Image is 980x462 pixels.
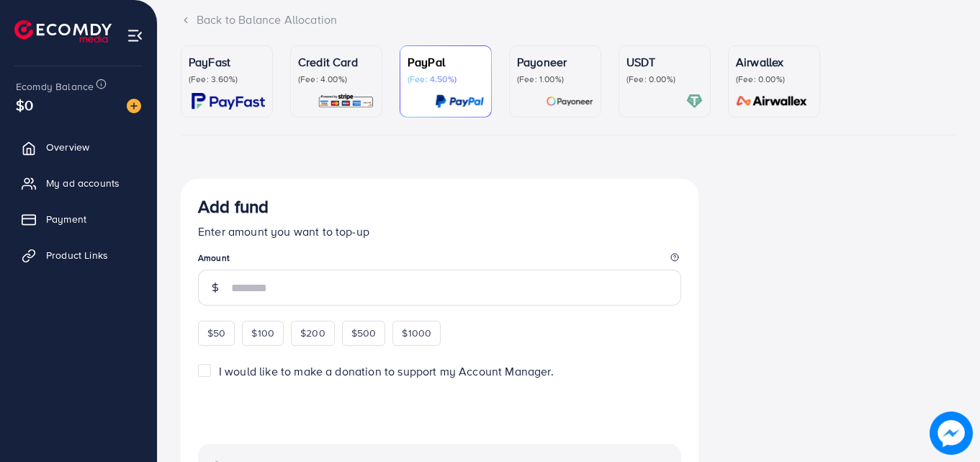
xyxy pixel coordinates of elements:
img: logo [14,20,112,43]
span: My ad accounts [46,176,120,190]
img: image [931,413,972,454]
img: card [318,93,374,110]
p: (Fee: 0.00%) [626,74,703,85]
a: My ad accounts [11,169,146,197]
p: (Fee: 4.00%) [298,74,374,85]
h3: Add fund [198,196,269,217]
img: menu [127,27,143,44]
a: Overview [11,133,146,161]
span: $1000 [402,326,431,340]
span: $100 [251,326,274,340]
a: Payment [11,205,146,234]
p: Airwallex [736,53,812,71]
div: Back to Balance Allocation [181,12,957,28]
span: Product Links [46,248,108,262]
span: I would like to make a donation to support my Account Manager. [219,363,554,379]
img: card [732,93,812,110]
img: card [435,93,484,110]
p: Enter amount you want to top-up [198,223,681,240]
span: $200 [300,326,325,340]
img: card [686,93,703,110]
a: Product Links [11,241,146,270]
legend: Amount [198,252,681,270]
span: $0 [16,94,33,115]
p: (Fee: 3.60%) [189,74,265,85]
p: Payoneer [517,53,593,71]
p: PayFast [189,53,265,71]
span: $50 [207,326,225,340]
img: card [546,93,593,110]
p: (Fee: 1.00%) [517,74,593,85]
span: Overview [46,140,89,154]
img: image [127,99,141,113]
img: card [192,93,265,110]
p: (Fee: 0.00%) [736,74,812,85]
span: Ecomdy Balance [16,79,94,94]
p: (Fee: 4.50%) [408,74,484,85]
p: Credit Card [298,53,374,71]
p: PayPal [408,53,484,71]
p: USDT [626,53,703,71]
span: Payment [46,212,86,226]
span: $500 [351,326,377,340]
